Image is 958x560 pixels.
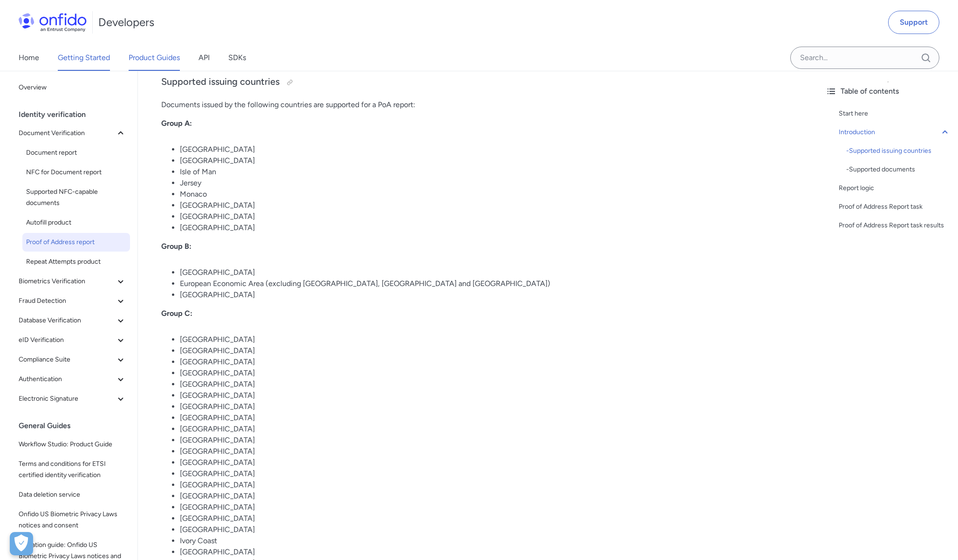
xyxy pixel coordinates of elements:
[22,143,130,162] a: Document report
[15,331,130,349] button: eID Verification
[180,155,795,166] li: [GEOGRAPHIC_DATA]
[10,532,33,555] div: Cookie Preferences
[26,237,126,248] span: Proof of Address report
[26,217,126,228] span: Autofill product
[19,105,134,124] div: Identity verification
[180,502,795,513] li: [GEOGRAPHIC_DATA]
[19,335,115,346] span: eID Verification
[15,389,130,408] button: Electronic Signature
[180,390,795,401] li: [GEOGRAPHIC_DATA]
[26,147,126,158] span: Document report
[15,124,130,143] button: Document Verification
[839,127,951,138] a: Introduction
[839,183,951,194] a: Report logic
[839,108,951,119] a: Start here
[180,144,795,155] li: [GEOGRAPHIC_DATA]
[15,292,130,310] button: Fraud Detection
[19,13,87,32] img: Onfido Logo
[19,276,115,287] span: Biometrics Verification
[15,485,130,504] a: Data deletion service
[180,222,795,233] li: [GEOGRAPHIC_DATA]
[180,491,795,502] li: [GEOGRAPHIC_DATA]
[161,75,795,90] h3: Supported issuing countries
[180,412,795,423] li: [GEOGRAPHIC_DATA]
[19,315,115,326] span: Database Verification
[846,145,951,157] a: -Supported issuing countries
[180,166,795,178] li: Isle of Man
[19,439,126,450] span: Workflow Studio: Product Guide
[22,233,130,252] a: Proof of Address report
[15,311,130,330] button: Database Verification
[180,479,795,491] li: [GEOGRAPHIC_DATA]
[180,546,795,558] li: [GEOGRAPHIC_DATA]
[19,45,39,71] a: Home
[180,524,795,535] li: [GEOGRAPHIC_DATA]
[846,145,951,157] div: - Supported issuing countries
[15,455,130,485] a: Terms and conditions for ETSI certified identity verification
[15,350,130,369] button: Compliance Suite
[129,45,180,71] a: Product Guides
[22,253,130,271] a: Repeat Attempts product
[180,401,795,412] li: [GEOGRAPHIC_DATA]
[26,167,126,178] span: NFC for Document report
[15,78,130,97] a: Overview
[180,435,795,446] li: [GEOGRAPHIC_DATA]
[15,435,130,454] a: Workflow Studio: Product Guide
[180,468,795,479] li: [GEOGRAPHIC_DATA]
[19,509,126,531] span: Onfido US Biometric Privacy Laws notices and consent
[19,128,115,139] span: Document Verification
[19,374,115,385] span: Authentication
[19,489,126,500] span: Data deletion service
[846,164,951,175] a: -Supported documents
[161,242,192,251] strong: Group B:
[228,45,246,71] a: SDKs
[19,295,115,307] span: Fraud Detection
[58,45,110,71] a: Getting Started
[180,356,795,368] li: [GEOGRAPHIC_DATA]
[22,163,130,182] a: NFC for Document report
[22,183,130,212] a: Supported NFC-capable documents
[26,186,126,209] span: Supported NFC-capable documents
[98,15,154,30] h1: Developers
[180,289,795,300] li: [GEOGRAPHIC_DATA]
[180,211,795,222] li: [GEOGRAPHIC_DATA]
[180,189,795,200] li: Monaco
[19,393,115,404] span: Electronic Signature
[180,379,795,390] li: [GEOGRAPHIC_DATA]
[839,201,951,212] a: Proof of Address Report task
[180,278,795,289] li: European Economic Area (excluding [GEOGRAPHIC_DATA], [GEOGRAPHIC_DATA] and [GEOGRAPHIC_DATA])
[26,256,126,267] span: Repeat Attempts product
[180,345,795,356] li: [GEOGRAPHIC_DATA]
[180,368,795,379] li: [GEOGRAPHIC_DATA]
[888,11,939,34] a: Support
[180,513,795,524] li: [GEOGRAPHIC_DATA]
[180,457,795,468] li: [GEOGRAPHIC_DATA]
[180,200,795,211] li: [GEOGRAPHIC_DATA]
[161,309,192,318] strong: Group C:
[22,213,130,232] a: Autofill product
[19,82,126,93] span: Overview
[826,86,951,97] div: Table of contents
[839,220,951,231] a: Proof of Address Report task results
[19,417,134,435] div: General Guides
[180,535,795,546] li: Ivory Coast
[846,164,951,175] div: - Supported documents
[15,272,130,291] button: Biometrics Verification
[19,354,115,365] span: Compliance Suite
[790,47,939,69] input: Onfido search input field
[180,178,795,189] li: Jersey
[180,423,795,435] li: [GEOGRAPHIC_DATA]
[161,99,795,110] p: Documents issued by the following countries are supported for a PoA report:
[15,505,130,535] a: Onfido US Biometric Privacy Laws notices and consent
[180,334,795,345] li: [GEOGRAPHIC_DATA]
[180,446,795,457] li: [GEOGRAPHIC_DATA]
[10,532,33,555] button: Open Preferences
[15,370,130,389] button: Authentication
[161,119,192,128] strong: Group A:
[180,267,795,278] li: [GEOGRAPHIC_DATA]
[198,45,210,71] a: API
